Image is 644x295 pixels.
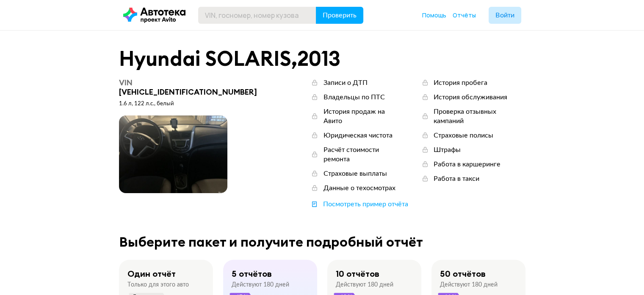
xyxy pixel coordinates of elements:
[323,199,408,209] div: Посмотреть пример отчёта
[440,281,498,289] div: Действуют 180 дней
[127,281,189,289] div: Только для этого авто
[119,234,525,250] div: Выберите пакет и получите подробный отчёт
[119,78,133,87] span: VIN
[323,145,404,164] div: Расчёт стоимости ремонта
[495,12,514,19] span: Войти
[323,12,357,19] span: Проверить
[119,100,268,108] div: 1.6 л, 122 л.c., белый
[323,169,387,178] div: Страховые выплаты
[127,268,176,279] div: Один отчёт
[310,199,408,209] a: Посмотреть пример отчёта
[434,145,461,155] div: Штрафы
[434,107,525,126] div: Проверка отзывных кампаний
[323,78,367,87] div: Записи о ДТП
[323,183,395,193] div: Данные о техосмотрах
[434,160,500,169] div: Работа в каршеринге
[198,7,316,24] input: VIN, госномер, номер кузова
[316,7,363,24] button: Проверить
[323,131,392,140] div: Юридическая чистота
[232,281,289,289] div: Действуют 180 дней
[434,78,487,87] div: История пробега
[434,131,493,140] div: Страховые полисы
[323,93,384,102] div: Владельцы по ПТС
[336,281,393,289] div: Действуют 180 дней
[336,268,379,279] div: 10 отчётов
[119,48,525,70] div: Hyundai SOLARIS , 2013
[434,93,507,102] div: История обслуживания
[119,78,268,97] div: [VEHICLE_IDENTIFICATION_NUMBER]
[434,174,479,183] div: Работа в такси
[453,11,476,20] a: Отчёты
[489,7,521,24] button: Войти
[422,11,446,20] a: Помощь
[232,268,272,279] div: 5 отчётов
[440,268,486,279] div: 50 отчётов
[323,107,404,126] div: История продаж на Авито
